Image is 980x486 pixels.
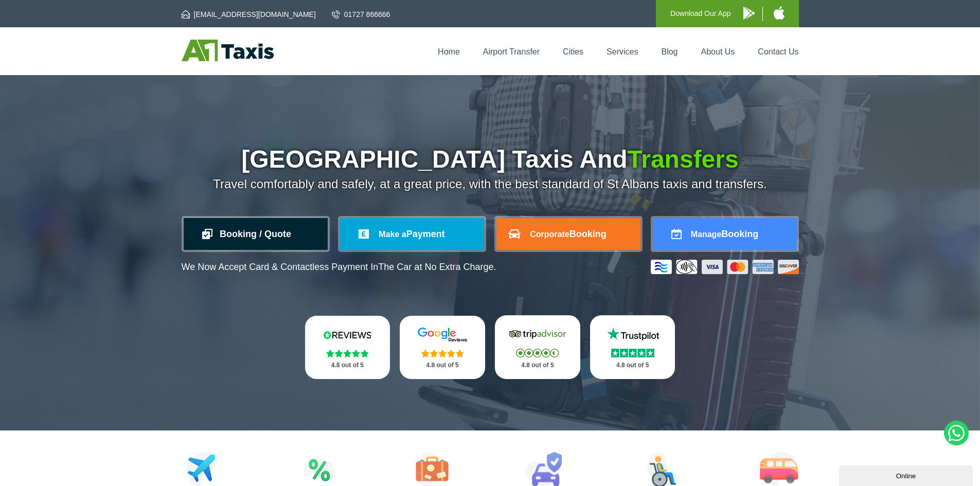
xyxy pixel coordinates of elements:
[340,218,484,250] a: Make aPayment
[495,315,580,379] a: Tripadvisor Stars 4.8 out of 5
[316,327,378,343] img: Reviews.io
[182,40,274,61] img: A1 Taxis St Albans LTD
[332,9,390,20] a: 01727 866666
[758,47,798,56] a: Contact Us
[653,218,797,250] a: ManageBooking
[496,218,640,250] a: CorporateBooking
[305,316,390,379] a: Reviews.io Stars 4.8 out of 5
[611,349,654,357] img: Stars
[316,359,379,372] p: 4.8 out of 5
[438,47,460,56] a: Home
[602,327,664,342] img: Trustpilot
[379,230,406,239] span: Make a
[628,146,739,173] span: Transfers
[421,349,464,357] img: Stars
[774,6,785,20] img: A1 Taxis iPhone App
[590,315,675,379] a: Trustpilot Stars 4.8 out of 5
[607,47,638,56] a: Services
[184,218,328,250] a: Booking / Quote
[400,316,485,379] a: Google Stars 4.8 out of 5
[411,359,474,372] p: 4.8 out of 5
[507,327,568,342] img: Tripadvisor
[412,327,473,343] img: Google
[182,177,799,191] p: Travel comfortably and safely, at a great price, with the best standard of St Albans taxis and tr...
[661,47,678,56] a: Blog
[670,7,731,20] p: Download Our App
[701,47,735,56] a: About Us
[530,230,569,239] span: Corporate
[563,47,583,56] a: Cities
[839,463,975,486] iframe: chat widget
[378,262,496,272] span: The Car at No Extra Charge.
[691,230,722,239] span: Manage
[182,262,496,273] p: We Now Accept Card & Contactless Payment In
[182,9,316,20] a: [EMAIL_ADDRESS][DOMAIN_NAME]
[743,7,755,20] img: A1 Taxis Android App
[516,349,559,357] img: Stars
[483,47,540,56] a: Airport Transfer
[601,359,664,372] p: 4.8 out of 5
[326,349,369,357] img: Stars
[651,260,799,274] img: Credit And Debit Cards
[182,147,799,172] h1: [GEOGRAPHIC_DATA] Taxis And
[506,359,569,372] p: 4.8 out of 5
